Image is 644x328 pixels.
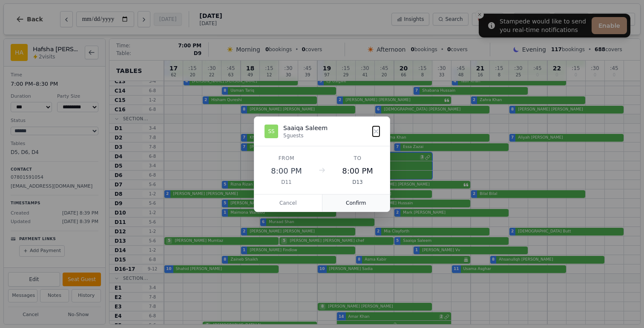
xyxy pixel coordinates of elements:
[336,165,379,177] div: 8:00 PM
[264,165,308,177] div: 8:00 PM
[322,194,390,212] button: Confirm
[254,194,322,212] button: Cancel
[264,155,308,162] div: From
[336,179,379,186] div: D13
[283,124,328,132] div: Saaiqa Saleem
[336,155,379,162] div: To
[283,132,328,139] div: 5 guests
[264,179,308,186] div: D11
[264,125,278,138] div: SS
